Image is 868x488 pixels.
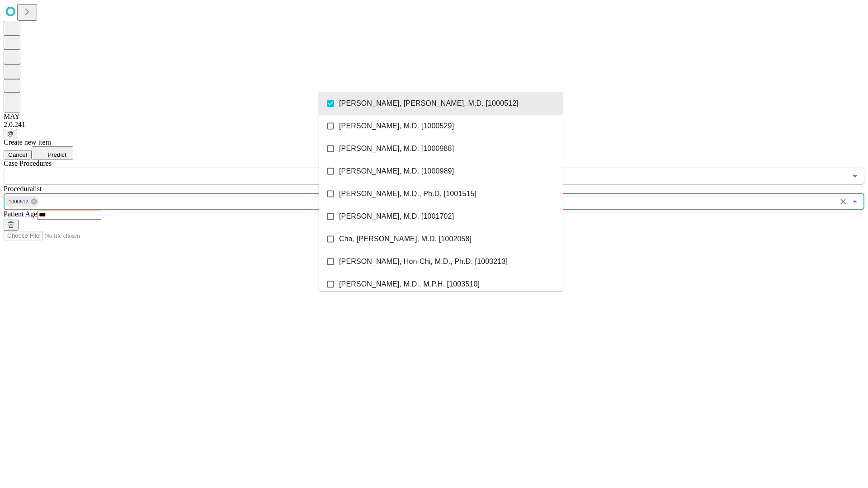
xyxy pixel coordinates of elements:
[849,195,861,208] button: Close
[4,129,17,138] button: @
[4,113,864,121] div: MAY
[32,146,73,160] button: Predict
[4,121,864,129] div: 2.0.241
[8,151,27,158] span: Cancel
[4,210,37,218] span: Patient Age
[4,150,32,160] button: Cancel
[4,185,42,192] span: Proceduralist
[339,234,472,244] span: Cha, [PERSON_NAME], M.D. [1002058]
[4,160,52,167] span: Scheduled Procedure
[339,166,454,177] span: [PERSON_NAME], M.D. [1000989]
[339,143,454,154] span: [PERSON_NAME], M.D. [1000988]
[4,138,51,146] span: Create new item
[339,98,519,109] span: [PERSON_NAME], [PERSON_NAME], M.D. [1000512]
[339,279,480,290] span: [PERSON_NAME], M.D., M.P.H. [1003510]
[5,197,32,207] span: 1000512
[339,121,454,131] span: [PERSON_NAME], M.D. [1000529]
[339,256,508,267] span: [PERSON_NAME], Hon-Chi, M.D., Ph.D. [1003213]
[47,151,66,158] span: Predict
[849,170,861,183] button: Open
[339,211,454,222] span: [PERSON_NAME], M.D. [1001702]
[837,195,849,208] button: Clear
[5,196,39,207] div: 1000512
[7,130,14,137] span: @
[339,188,476,199] span: [PERSON_NAME], M.D., Ph.D. [1001515]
